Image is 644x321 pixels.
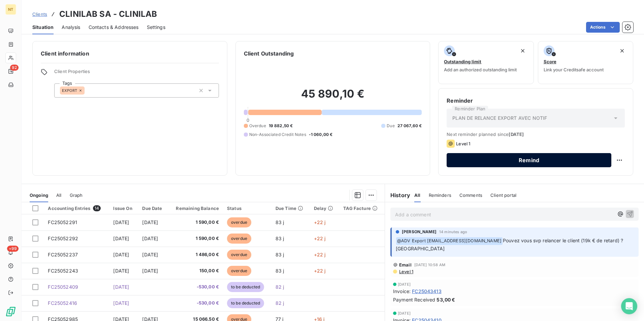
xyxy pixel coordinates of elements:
a: 92 [5,66,16,77]
span: 1 590,00 € [172,235,219,242]
span: Invoice : [393,288,411,295]
button: Actions [586,22,620,33]
a: Clients [32,11,47,17]
span: 14 [93,205,101,211]
span: Next reminder planned since [447,132,625,137]
span: [DATE] [398,282,411,286]
span: 150,00 € [172,267,219,274]
span: -1 060,00 € [309,132,333,138]
span: +22 j [314,236,326,241]
span: Settings [147,24,165,31]
span: [DATE] [398,311,411,315]
h6: Client Outstanding [244,49,294,58]
span: Reminders [429,192,451,198]
span: Situation [32,24,54,31]
span: 82 j [276,284,284,290]
span: 82 j [276,300,284,306]
span: Non-Associated Credit Notes [249,132,306,138]
span: PLAN DE RELANCE EXPORT AVEC NOTIF [452,115,547,121]
span: overdue [227,266,251,276]
span: +99 [7,246,19,252]
span: [DATE] [509,132,524,137]
span: Overdue [249,123,266,129]
span: FC25052291 [48,219,77,225]
h6: History [385,191,410,199]
span: 92 [10,65,19,71]
span: 1 590,00 € [172,219,219,226]
div: NT [5,4,16,15]
span: 83 j [276,252,284,257]
h6: Reminder [447,97,625,105]
span: FC25052292 [48,236,78,241]
div: Accounting Entries [48,205,105,211]
span: FC25052237 [48,252,78,257]
span: [DATE] [113,252,129,257]
span: [DATE] [142,236,158,241]
span: Due [387,123,394,129]
span: FC25052416 [48,300,77,306]
span: +22 j [314,268,326,274]
span: 53,00 € [437,296,455,303]
span: Analysis [62,24,80,31]
span: 19 882,50 € [269,123,293,129]
span: Client Properties [54,69,219,78]
span: [DATE] [142,252,158,257]
span: 83 j [276,268,284,274]
span: Outstanding limit [444,59,481,64]
span: Ongoing [30,192,48,198]
button: Outstanding limitAdd an authorized outstanding limit [438,41,534,84]
span: [DATE] [142,268,158,274]
span: [DATE] [113,236,129,241]
span: Pouvez vous svp relancer le client (19k € de retard) ? [GEOGRAPHIC_DATA] [396,238,624,251]
span: FC25043413 [412,288,442,295]
span: 14 minutes ago [439,230,467,234]
span: overdue [227,250,251,260]
div: Open Intercom Messenger [621,298,637,314]
span: Comments [459,192,482,198]
span: 83 j [276,236,284,241]
button: ScoreLink your Creditsafe account [538,41,633,84]
span: Contacts & Addresses [89,24,139,31]
span: [DATE] [113,268,129,274]
div: Remaining Balance [172,206,219,211]
span: [DATE] [113,219,129,225]
div: Issue On [113,206,134,211]
div: Due Date [142,206,164,211]
span: +22 j [314,219,326,225]
div: Due Time [276,206,306,211]
input: Add a tag [85,87,90,94]
span: to be deducted [227,298,264,308]
div: TAG Facture [343,206,381,211]
span: FC25052243 [48,268,78,274]
span: Graph [70,192,83,198]
span: [DATE] [113,300,129,306]
span: overdue [227,234,251,244]
span: Client portal [490,192,516,198]
span: 0 [247,117,249,123]
span: @ ADV Export [EMAIL_ADDRESS][DOMAIN_NAME] [396,237,503,245]
span: [DATE] [113,284,129,290]
span: overdue [227,217,251,227]
span: EXPORT [62,88,77,93]
span: Link your Creditsafe account [544,67,604,72]
span: FC25052409 [48,284,78,290]
span: Level 1 [456,141,470,146]
h3: CLINILAB SA - CLINILAB [59,8,157,20]
span: -530,00 € [172,284,219,290]
span: Score [544,59,556,64]
span: Level 1 [398,269,413,274]
span: 83 j [276,219,284,225]
span: Email [399,262,412,267]
h6: Client information [41,49,219,58]
div: Delay [314,206,335,211]
div: Status [227,206,267,211]
span: 27 067,60 € [397,123,422,129]
span: All [414,192,420,198]
span: [DATE] [142,219,158,225]
span: Add an authorized outstanding limit [444,67,517,72]
span: +22 j [314,252,326,257]
span: -530,00 € [172,300,219,307]
img: Logo LeanPay [5,306,16,317]
span: All [56,192,61,198]
span: Clients [32,11,47,17]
